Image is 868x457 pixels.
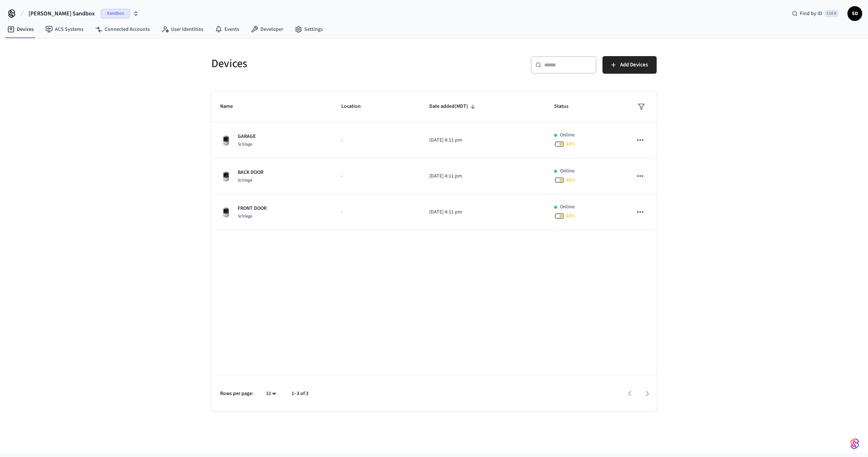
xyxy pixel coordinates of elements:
p: [DATE] 4:11 pm [429,136,537,144]
img: Schlage Sense Smart Deadbolt with Camelot Trim, Front [220,171,232,182]
p: Online [560,131,575,139]
a: Devices [1,23,40,36]
span: Ctrl K [824,10,839,17]
table: sticky table [211,91,657,230]
p: 1–3 of 3 [292,390,308,398]
p: [DATE] 4:11 pm [429,172,537,180]
p: [DATE] 4:11 pm [429,208,537,216]
img: Schlage Sense Smart Deadbolt with Camelot Trim, Front [220,206,232,218]
a: Settings [289,23,329,36]
a: Connected Accounts [89,23,156,36]
p: Rows per page: [220,390,253,398]
span: Schlage [238,177,252,183]
span: Add Devices [620,60,648,70]
p: Online [560,203,575,211]
span: Location [341,101,370,112]
p: Online [560,167,575,175]
p: BACK DOOR [238,169,263,176]
span: Schlage [238,213,252,219]
p: - [341,172,412,180]
p: FRONT DOOR [238,205,267,212]
button: SD [847,6,862,21]
img: Schlage Sense Smart Deadbolt with Camelot Trim, Front [220,135,232,146]
span: Status [554,101,578,112]
span: 48 % [566,140,575,148]
h5: Devices [211,56,430,71]
span: Schlage [238,141,252,147]
button: Add Devices [602,56,657,74]
span: Find by ID [800,10,822,17]
div: Find by IDCtrl K [786,7,845,20]
a: Events [209,23,245,36]
span: SD [848,7,861,20]
span: 48 % [566,212,575,220]
a: Developer [245,23,289,36]
img: SeamLogoGradient.69752ec5.svg [850,438,859,450]
span: Name [220,101,242,112]
p: GARAGE [238,133,256,140]
p: - [341,136,412,144]
a: ACS Systems [40,23,89,36]
div: 10 [262,388,280,399]
p: - [341,208,412,216]
a: User Identities [156,23,209,36]
span: Date added(MDT) [429,101,478,112]
span: [PERSON_NAME] Sandbox [29,9,95,18]
span: Sandbox [101,9,130,18]
span: 48 % [566,176,575,184]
